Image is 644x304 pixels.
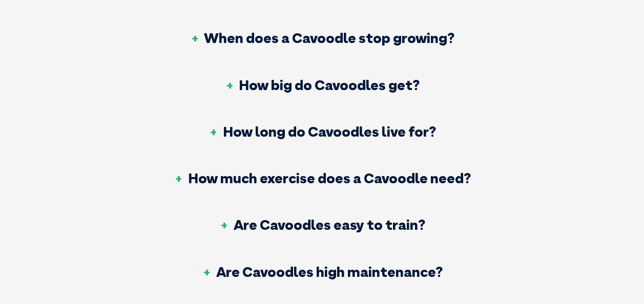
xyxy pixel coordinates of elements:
h3: Are Cavoodles easy to train? [219,218,425,232]
h3: Are Cavoodles high maintenance? [202,265,443,279]
h3: When does a Cavoodle stop growing? [190,31,454,45]
h3: How long do Cavoodles live for? [209,124,436,139]
h3: How big do Cavoodles get? [224,78,420,92]
h3: How much exercise does a Cavoodle need? [174,171,471,185]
